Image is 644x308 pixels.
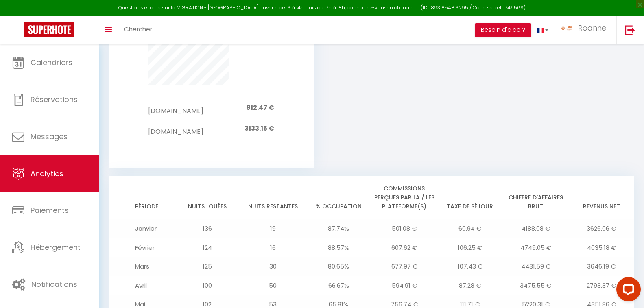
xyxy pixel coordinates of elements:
a: en cliquant ici [387,4,421,11]
span: Calendriers [31,57,72,68]
span: Roanne [578,23,606,33]
td: 88.57% [306,238,372,257]
td: 4188.08 € [503,219,569,238]
span: Messages [31,131,68,142]
td: 125 [175,257,240,276]
td: 66.67% [306,276,372,295]
span: Notifications [31,279,77,289]
td: 4431.59 € [503,257,569,276]
td: 607.62 € [371,238,437,257]
img: Super Booking [24,22,74,37]
th: Revenus net [569,176,635,219]
td: 60.94 € [437,219,503,238]
td: 124 [175,238,240,257]
iframe: LiveChat chat widget [610,274,644,308]
td: [DOMAIN_NAME] [148,98,203,118]
th: Nuits louées [175,176,240,219]
td: 30 [240,257,306,276]
th: Période [109,176,175,219]
td: Février [109,238,175,257]
td: 100 [175,276,240,295]
span: Réservations [31,94,78,105]
th: Nuits restantes [240,176,306,219]
td: 50 [240,276,306,295]
td: 80.65% [306,257,372,276]
td: 16 [240,238,306,257]
th: % Occupation [306,176,372,219]
td: 677.97 € [371,257,437,276]
td: Mars [109,257,175,276]
a: Chercher [118,16,158,44]
td: 106.25 € [437,238,503,257]
th: Chiffre d'affaires brut [503,176,569,219]
td: 4035.18 € [569,238,635,257]
td: 136 [175,219,240,238]
span: Hébergement [31,242,81,252]
td: Janvier [109,219,175,238]
span: Paiements [31,205,69,215]
td: 3646.19 € [569,257,635,276]
td: 3475.55 € [503,276,569,295]
td: 87.74% [306,219,372,238]
button: Besoin d'aide ? [475,23,531,37]
span: 3133.15 € [245,124,274,133]
td: Avril [109,276,175,295]
img: logout [625,25,635,35]
span: 812.47 € [246,103,274,112]
th: Commissions perçues par la / les plateforme(s) [371,176,437,219]
td: 107.43 € [437,257,503,276]
td: 594.91 € [371,276,437,295]
td: 501.08 € [371,219,437,238]
td: [DOMAIN_NAME] [148,118,203,139]
td: 19 [240,219,306,238]
span: Analytics [31,168,63,179]
th: Taxe de séjour [437,176,503,219]
a: ... Roanne [554,16,616,44]
td: 4749.05 € [503,238,569,257]
img: ... [561,25,573,31]
td: 3626.06 € [569,219,635,238]
td: 2793.37 € [569,276,635,295]
td: 87.28 € [437,276,503,295]
span: Chercher [124,25,152,33]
